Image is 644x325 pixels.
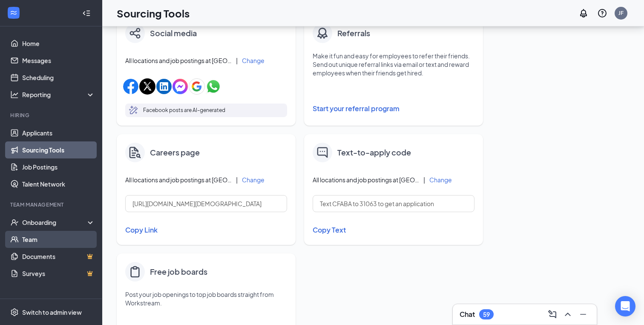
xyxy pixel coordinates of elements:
a: Messages [22,52,95,69]
div: | [236,175,238,184]
h3: Chat [460,310,475,319]
div: Hiring [10,112,93,119]
svg: QuestionInfo [597,8,607,18]
p: Facebook posts are AI-generated [143,106,225,115]
svg: Notifications [578,8,589,18]
img: badge [316,26,329,40]
div: Onboarding [22,218,88,227]
a: Applicants [22,124,95,141]
button: Copy Link [125,223,287,237]
img: facebookIcon [123,79,138,94]
img: text [317,147,328,158]
img: share [129,28,141,39]
a: Team [22,231,95,248]
div: Team Management [10,201,93,208]
a: Job Postings [22,158,95,175]
span: All locations and job postings at [GEOGRAPHIC_DATA]-fil-A [125,56,232,65]
button: Change [242,58,264,63]
svg: Analysis [10,90,19,99]
h4: Referrals [337,27,370,39]
svg: WorkstreamLogo [9,9,18,17]
img: googleIcon [189,78,205,95]
div: Switch to admin view [22,308,82,316]
a: Sourcing Tools [22,141,95,158]
svg: ComposeMessage [547,309,558,319]
button: Change [429,177,452,183]
button: Change [242,177,264,183]
button: ComposeMessage [546,308,559,321]
div: | [423,175,425,184]
h4: Careers page [150,147,200,158]
div: | [236,56,238,65]
img: xIcon [139,78,155,95]
a: SurveysCrown [22,265,95,282]
svg: Minimize [578,309,588,319]
svg: Settings [10,308,19,316]
h4: Free job boards [150,266,207,278]
div: JF [618,9,624,17]
svg: UserCheck [10,218,19,227]
p: Post your job openings to top job boards straight from Workstream. [125,290,287,307]
span: All locations and job postings at [GEOGRAPHIC_DATA]-fil-A [125,175,232,184]
a: Scheduling [22,69,95,86]
img: whatsappIcon [206,79,221,94]
a: Home [22,35,95,52]
h4: Text-to-apply code [337,147,411,158]
h4: Social media [150,27,197,39]
svg: ChevronUp [563,309,573,319]
span: All locations and job postings at [GEOGRAPHIC_DATA]-fil-A [313,175,419,184]
a: Talent Network [22,175,95,193]
img: clipboard [128,265,142,279]
button: ChevronUp [561,308,575,321]
h1: Sourcing Tools [117,6,190,20]
div: 59 [483,311,490,318]
img: linkedinIcon [156,79,172,94]
img: careers [129,147,141,158]
button: Start your referral program [313,100,474,117]
a: DocumentsCrown [22,248,95,265]
div: Reporting [22,90,95,99]
svg: Collapse [82,9,91,17]
div: Open Intercom Messenger [615,296,635,316]
img: facebookMessengerIcon [172,79,188,94]
p: Make it fun and easy for employees to refer their friends. Send out unique referral links via ema... [313,52,474,77]
button: Minimize [576,308,590,321]
svg: MagicPencil [129,105,139,115]
button: Copy Text [313,223,474,237]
